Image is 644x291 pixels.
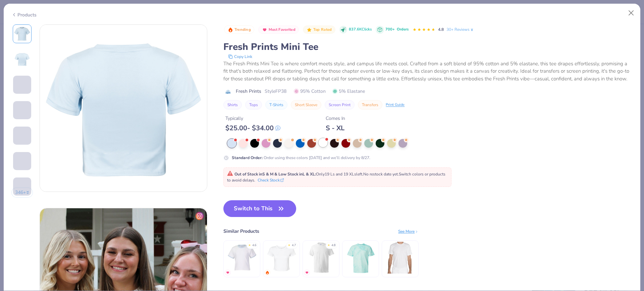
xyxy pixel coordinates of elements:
[325,100,355,110] button: Screen Print
[413,24,435,35] div: 4.8 Stars
[226,271,230,275] img: MostFav.gif
[327,243,330,246] div: ★
[223,41,633,53] div: Fresh Prints Mini Tee
[313,28,332,31] span: Top Rated
[265,271,269,275] img: trending.gif
[226,242,258,274] img: Fresh Prints Ringer Mini Tee
[245,100,262,110] button: Tops
[258,177,284,183] button: Check Stock
[397,27,409,32] span: Orders
[345,242,377,274] img: Comfort Colors Colorblast Heavyweight T-Shirt
[227,171,445,183] span: Only 19 Ls and 19 XLs left. Switch colors or products to avoid delays.
[294,88,326,95] span: 95% Cotton
[303,25,335,34] button: Badge Button
[332,88,365,95] span: 5% Elastane
[13,94,14,112] img: User generated content
[196,212,204,220] img: insta-icon.png
[232,155,370,161] div: Order using these colors [DATE] and we’ll delivery by 8/27.
[358,100,382,110] button: Transfers
[225,124,280,132] div: $ 25.00 - $ 34.00
[307,27,312,32] img: Top Rated sort
[262,27,267,32] img: Most Favorited sort
[291,100,321,110] button: Short Sleeve
[226,53,254,60] button: copy to clipboard
[248,243,251,246] div: ★
[13,119,14,137] img: User generated content
[398,228,419,234] div: See More
[223,89,232,94] img: brand logo
[14,51,30,67] img: Back
[269,28,296,31] span: Most Favorited
[386,102,405,108] div: Print Guide
[225,115,280,122] div: Typically
[265,100,287,110] button: T-Shirts
[292,243,296,248] div: 4.7
[232,155,263,160] strong: Standard Order :
[266,242,298,274] img: Bella + Canvas Ladies' Micro Ribbed Baby Tee
[326,115,345,122] div: Comes In
[11,11,37,18] div: Products
[288,243,290,246] div: ★
[236,88,261,95] span: Fresh Prints
[234,171,274,177] strong: Out of Stock in S & M
[223,228,259,235] div: Similar Products
[625,7,638,19] button: Close
[385,27,409,32] div: 700+
[326,124,345,132] div: S - XL
[349,27,372,32] span: 837.6K Clicks
[223,60,633,83] div: The Fresh Prints Mini Tee is where comfort meets style, and campus life meets cool. Crafted from ...
[13,170,14,188] img: User generated content
[13,196,14,214] img: User generated content
[258,25,299,34] button: Badge Button
[228,27,233,32] img: Trending sort
[234,28,251,31] span: Trending
[438,27,444,32] span: 4.8
[14,26,30,42] img: Front
[223,200,296,217] button: Switch to This
[252,243,256,248] div: 4.6
[305,271,309,275] img: MostFav.gif
[265,88,286,95] span: Style FP38
[223,100,242,110] button: Shirts
[224,25,254,34] button: Badge Button
[446,26,474,32] a: 30+ Reviews
[384,242,416,274] img: Los Angeles Apparel S/S Cotton-Poly Crew 3.8 Oz
[331,243,335,248] div: 4.8
[274,171,316,177] strong: & Low Stock in L & XL :
[40,25,207,192] img: Back
[363,171,399,177] span: No restock date yet.
[305,242,337,274] img: Hanes Unisex 5.2 Oz. Comfortsoft Cotton T-Shirt
[11,188,33,198] button: 346+
[13,145,14,163] img: User generated content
